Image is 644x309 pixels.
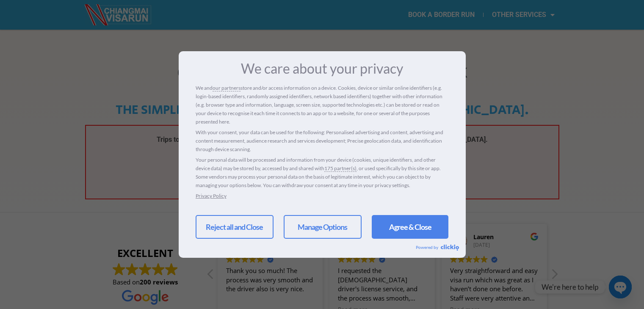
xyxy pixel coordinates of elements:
a: Agree & Close [372,215,448,239]
a: Manage Options [284,215,362,239]
a: Reject all and Close [196,215,274,239]
a: our partners [213,84,240,92]
a: 175 partner(s) [324,164,357,173]
p: We and store and/or access information on a device. Cookies, device or similar online identifiers... [196,84,449,126]
h3: We care about your privacy [196,62,449,75]
p: Your personal data will be processed and information from your device (cookies, unique identifier... [196,156,449,190]
a: Privacy Policy [196,193,227,199]
span: Powered by [416,245,441,250]
p: With your consent, your data can be used for the following: Personalised advertising and content,... [196,128,449,154]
